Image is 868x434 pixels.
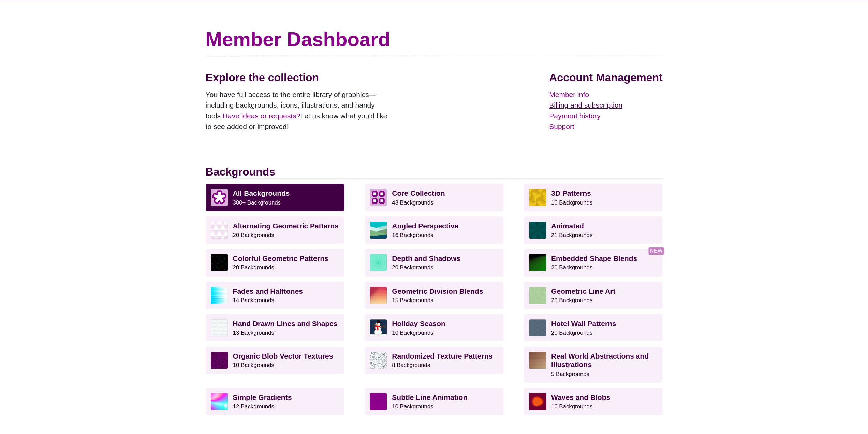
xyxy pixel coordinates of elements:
a: Have ideas or requests? [223,112,300,120]
small: 20 Backgrounds [551,297,592,304]
small: 300+ Backgrounds [233,199,281,206]
img: abstract landscape with sky mountains and water [370,222,387,239]
strong: Animated [551,222,584,230]
a: Subtle Line Animation10 Backgrounds [365,388,503,415]
small: 20 Backgrounds [551,264,592,271]
a: Waves and Blobs16 Backgrounds [524,388,663,415]
img: fancy golden cube pattern [529,189,546,206]
a: 3D Patterns16 Backgrounds [524,184,663,211]
strong: Angled Perspective [392,222,458,230]
a: Geometric Line Art20 Backgrounds [524,282,663,309]
small: 5 Backgrounds [551,371,589,377]
a: Real World Abstractions and Illustrations5 Backgrounds [524,347,663,383]
p: You have full access to the entire library of graphics—including backgrounds, icons, illustration... [206,89,393,132]
strong: All Backgrounds [233,189,290,197]
small: 20 Backgrounds [551,330,592,336]
a: Randomized Texture Patterns8 Backgrounds [365,347,503,374]
small: 14 Backgrounds [233,297,274,304]
strong: 3D Patterns [551,189,591,197]
strong: Fades and Halftones [233,287,303,295]
a: Holiday Season10 Backgrounds [365,314,503,341]
strong: Hotel Wall Patterns [551,320,616,327]
small: 16 Backgrounds [551,199,592,206]
small: 20 Backgrounds [233,232,274,238]
strong: Subtle Line Animation [392,393,467,401]
a: Animated21 Backgrounds [524,216,663,244]
small: 48 Backgrounds [392,199,433,206]
strong: Depth and Shadows [392,254,460,262]
img: a rainbow pattern of outlined geometric shapes [211,254,228,271]
small: 13 Backgrounds [233,330,274,336]
img: wooden floor pattern [529,352,546,369]
a: Organic Blob Vector Textures10 Backgrounds [206,347,344,374]
a: Billing and subscription [549,100,662,111]
small: 8 Backgrounds [392,362,430,368]
img: colorful radial mesh gradient rainbow [211,393,228,410]
a: Hotel Wall Patterns20 Backgrounds [524,314,663,341]
a: Angled Perspective16 Backgrounds [365,216,503,244]
strong: Waves and Blobs [551,393,610,401]
strong: Geometric Line Art [551,287,615,295]
strong: Core Collection [392,189,445,197]
h1: Member Dashboard [206,27,663,51]
h2: Account Management [549,71,662,84]
strong: Colorful Geometric Patterns [233,254,328,262]
small: 20 Backgrounds [233,264,274,271]
strong: Hand Drawn Lines and Shapes [233,320,338,327]
a: All Backgrounds 300+ Backgrounds [206,184,344,211]
a: Depth and Shadows20 Backgrounds [365,249,503,276]
small: 21 Backgrounds [551,232,592,238]
a: Alternating Geometric Patterns20 Backgrounds [206,216,344,244]
a: Colorful Geometric Patterns20 Backgrounds [206,249,344,276]
img: Purple vector splotches [211,352,228,369]
img: geometric web of connecting lines [529,287,546,304]
a: Fades and Halftones14 Backgrounds [206,282,344,309]
strong: Alternating Geometric Patterns [233,222,339,230]
img: green rave light effect animated background [529,222,546,239]
a: Hand Drawn Lines and Shapes13 Backgrounds [206,314,344,341]
small: 10 Backgrounds [392,330,433,336]
strong: Randomized Texture Patterns [392,352,492,360]
img: vector art snowman with black hat, branch arms, and carrot nose [370,319,387,336]
strong: Real World Abstractions and Illustrations [551,352,649,368]
a: Payment history [549,111,662,122]
small: 16 Backgrounds [551,403,592,410]
a: Core Collection 48 Backgrounds [365,184,503,211]
small: 10 Backgrounds [233,362,274,368]
img: light purple and white alternating triangle pattern [211,222,228,239]
a: Support [549,121,662,132]
img: white subtle wave background [211,319,228,336]
strong: Embedded Shape Blends [551,254,637,262]
img: blue lights stretching horizontally over white [211,287,228,304]
h2: Explore the collection [206,71,393,84]
small: 20 Backgrounds [392,264,433,271]
img: intersecting outlined circles formation pattern [529,319,546,336]
a: Embedded Shape Blends20 Backgrounds [524,249,663,276]
img: a line grid with a slope perspective [370,393,387,410]
small: 15 Backgrounds [392,297,433,304]
img: gray texture pattern on white [370,352,387,369]
img: red-to-yellow gradient large pixel grid [370,287,387,304]
small: 10 Backgrounds [392,403,433,410]
a: Member info [549,89,662,100]
img: green layered rings within rings [370,254,387,271]
a: Simple Gradients12 Backgrounds [206,388,344,415]
strong: Geometric Division Blends [392,287,483,295]
strong: Organic Blob Vector Textures [233,352,333,360]
strong: Holiday Season [392,320,445,327]
a: Geometric Division Blends15 Backgrounds [365,282,503,309]
img: various uneven centered blobs [529,393,546,410]
img: green to black rings rippling away from corner [529,254,546,271]
strong: Simple Gradients [233,393,292,401]
h2: Backgrounds [206,165,663,179]
small: 12 Backgrounds [233,403,274,410]
small: 16 Backgrounds [392,232,433,238]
